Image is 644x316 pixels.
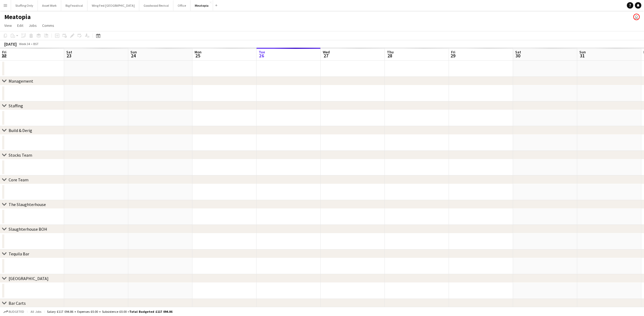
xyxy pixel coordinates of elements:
span: Fri [451,50,455,54]
div: Salary £117 094.86 + Expenses £0.00 + Subsistence £0.00 = [47,310,172,314]
span: Wed [323,50,330,54]
span: Thu [387,50,394,54]
span: 27 [322,53,330,59]
span: Sun [579,50,586,54]
span: Edit [17,23,23,28]
div: Management [9,78,33,84]
div: Slaughterhouse BOH [9,226,47,232]
button: Office [173,0,191,11]
span: Sun [130,50,137,54]
a: Comms [40,22,56,29]
div: [DATE] [4,41,17,47]
span: Jobs [29,23,37,28]
div: Tequila Bar [9,251,29,256]
span: 26 [258,53,265,59]
button: Goodwood Revival [139,0,173,11]
span: 31 [579,53,586,59]
button: Asset Work [38,0,61,11]
span: Total Budgeted £117 094.86 [129,310,172,314]
div: BST [33,42,39,46]
button: Staffing Only [11,0,38,11]
span: Sat [66,50,72,54]
span: Tue [259,50,265,54]
span: 28 [386,53,394,59]
div: Core Team [9,177,28,182]
div: [GEOGRAPHIC_DATA] [9,276,49,281]
div: Bar Carts [9,300,26,306]
div: Staffing [9,103,23,108]
span: 24 [130,53,137,59]
div: The Slaughterhouse [9,202,46,207]
button: Budgeted [3,309,25,315]
span: 23 [65,53,72,59]
button: Meatopia [191,0,213,11]
span: Comms [42,23,54,28]
div: Build & Derig [9,128,32,133]
div: Stocks Team [9,152,32,158]
span: 25 [194,53,202,59]
span: Mon [195,50,202,54]
span: Sat [515,50,521,54]
span: Fri [2,50,6,54]
a: Edit [15,22,25,29]
span: 30 [514,53,521,59]
span: 29 [450,53,455,59]
a: Jobs [27,22,39,29]
button: Big Feastival [61,0,87,11]
span: Week 34 [18,42,31,46]
a: View [2,22,14,29]
button: Wing Fest [GEOGRAPHIC_DATA] [87,0,139,11]
h1: Meatopia [4,13,31,21]
span: Budgeted [9,310,24,314]
span: View [4,23,12,28]
span: 22 [1,53,6,59]
app-user-avatar: Gorilla Staffing [633,14,640,20]
span: All jobs [30,310,42,314]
